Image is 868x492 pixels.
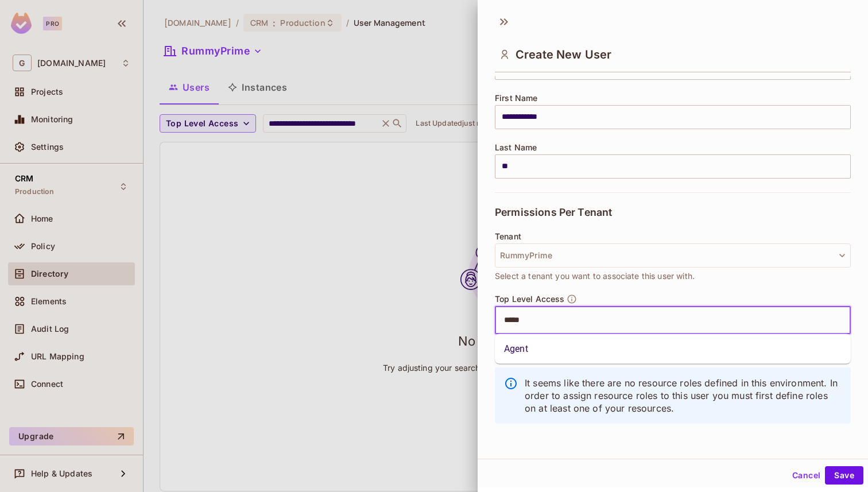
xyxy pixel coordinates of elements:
span: Create New User [516,48,611,61]
p: It seems like there are no resource roles defined in this environment. In order to assign resourc... [525,377,842,414]
button: Cancel [788,466,825,485]
li: Agent [495,339,851,359]
button: Close [844,319,847,321]
span: First Name [495,94,538,103]
span: Permissions Per Tenant [495,207,612,218]
span: Last Name [495,143,537,152]
span: Top Level Access [495,295,564,304]
button: RummyPrime [495,243,851,268]
button: Save [825,466,863,485]
span: Tenant [495,232,521,241]
span: Select a tenant you want to associate this user with. [495,270,695,282]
